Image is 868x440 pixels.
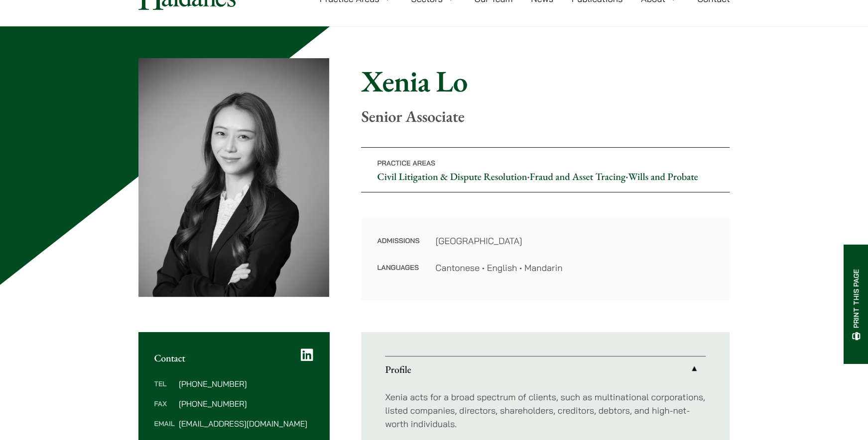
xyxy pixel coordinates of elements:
[377,159,435,168] span: Practice Areas
[385,356,706,382] a: Profile
[628,170,698,183] a: Wills and Probate
[377,261,419,274] dt: Languages
[361,107,730,126] p: Senior Associate
[154,352,314,364] h2: Contact
[377,234,419,261] dt: Admissions
[179,380,313,388] dd: [PHONE_NUMBER]
[301,348,313,362] a: LinkedIn
[385,390,706,431] p: Xenia acts for a broad spectrum of clients, such as multinational corporations, listed companies,...
[154,400,175,420] dt: Fax
[361,147,730,192] p: • •
[435,234,714,248] dd: [GEOGRAPHIC_DATA]
[179,420,313,428] dd: [EMAIL_ADDRESS][DOMAIN_NAME]
[154,420,175,428] dt: Email
[361,63,730,99] h1: Xenia Lo
[154,380,175,400] dt: Tel
[530,170,625,183] a: Fraud and Asset Tracing
[435,261,714,274] dd: Cantonese • English • Mandarin
[179,400,313,408] dd: [PHONE_NUMBER]
[377,170,527,183] a: Civil Litigation & Dispute Resolution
